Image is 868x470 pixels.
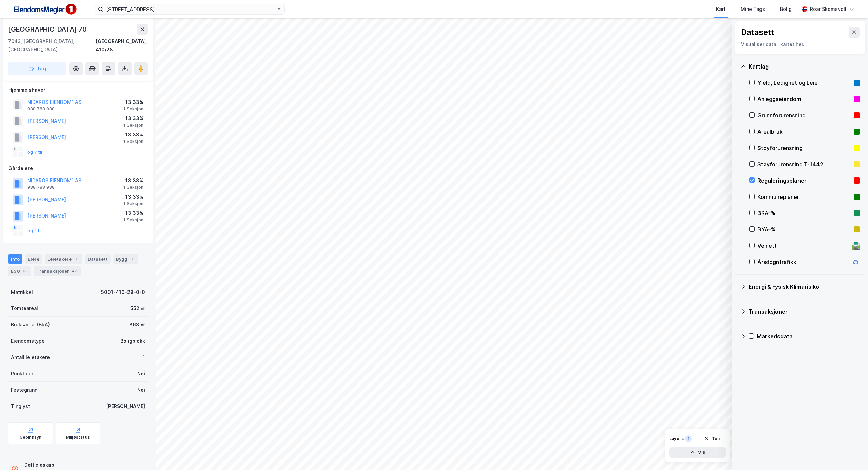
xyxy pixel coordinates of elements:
button: Tøm [699,433,726,444]
div: Veinett [757,242,849,250]
div: [GEOGRAPHIC_DATA], 410/28 [96,37,148,54]
div: BRA–% [757,209,851,217]
div: Visualiser data i kartet her. [741,40,860,49]
div: Nei [137,386,145,394]
div: 863 ㎡ [129,321,145,329]
div: [PERSON_NAME] [106,402,145,410]
div: Bruksareal (BRA) [11,321,50,329]
div: Hjemmelshaver [8,86,147,94]
div: 1 [685,435,692,442]
div: Markedsdata [757,332,860,340]
div: Datasett [741,27,774,38]
div: 13.33% [123,114,143,123]
div: Arealbruk [757,128,851,136]
div: Roar Skomsvoll [810,5,846,13]
div: 5001-410-28-0-0 [101,288,145,296]
div: Festegrunn [11,386,37,394]
div: 1 Seksjon [123,201,143,206]
div: BYA–% [757,225,851,233]
div: 1 Seksjon [123,185,143,190]
div: Energi & Fysisk Klimarisiko [749,283,860,291]
div: Anleggseiendom [757,95,851,103]
div: Bolig [780,5,792,13]
div: 47 [71,268,78,275]
div: Kart [716,5,726,13]
div: 988 788 988 [27,185,55,190]
div: Transaksjoner [749,307,860,316]
div: 🛣️ [851,241,861,250]
div: Kontrollprogram for chat [834,437,868,470]
div: Kommuneplaner [757,193,851,201]
div: Tomteareal [11,304,38,313]
div: Mine Tags [741,5,765,13]
div: Yield, Ledighet og Leie [757,79,851,87]
div: [GEOGRAPHIC_DATA] 70 [8,24,88,35]
div: 1 [129,256,136,262]
div: Nei [137,370,145,378]
div: Reguleringsplaner [757,176,851,185]
div: 1 Seksjon [123,139,143,144]
div: 13.33% [123,131,143,139]
input: Søk på adresse, matrikkel, gårdeiere, leietakere eller personer [103,4,276,14]
div: Årsdøgntrafikk [757,258,849,266]
div: 13.33% [123,98,143,106]
div: Eiendomstype [11,337,45,345]
div: Layers [669,436,684,441]
div: Datasett [85,254,111,264]
div: 1 [143,353,145,361]
button: Tag [8,62,66,75]
div: 1 Seksjon [123,123,143,128]
iframe: Chat Widget [834,437,868,470]
div: Kartlag [749,62,860,71]
div: Delt eieskap [24,461,113,469]
div: Leietakere [45,254,82,264]
div: Transaksjoner [34,266,81,276]
div: Tinglyst [11,402,30,410]
div: Miljøstatus [66,435,90,440]
div: ESG [8,266,31,276]
div: Bygg [113,254,138,264]
div: 1 [73,256,80,262]
div: Geoinnsyn [20,435,42,440]
div: 13.33% [123,193,143,201]
div: 1 Seksjon [123,217,143,223]
img: F4PB6Px+NJ5v8B7XTbfpPpyloAAAAASUVORK5CYII= [11,2,79,17]
div: Støyforurensning [757,144,851,152]
div: Matrikkel [11,288,33,296]
div: 552 ㎡ [130,304,145,313]
div: 13.33% [123,209,143,217]
div: Gårdeiere [8,164,147,172]
div: 13 [21,268,28,275]
div: 13.33% [123,176,143,185]
div: Info [8,254,22,264]
div: Antall leietakere [11,353,50,361]
div: Støyforurensning T-1442 [757,160,851,168]
div: 1 Seksjon [123,106,143,112]
button: Vis [669,447,726,458]
div: Grunnforurensning [757,111,851,119]
div: Eiere [25,254,42,264]
div: Punktleie [11,370,33,378]
div: 988 788 988 [27,106,55,112]
div: Boligblokk [120,337,145,345]
div: 7043, [GEOGRAPHIC_DATA], [GEOGRAPHIC_DATA] [8,37,96,54]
